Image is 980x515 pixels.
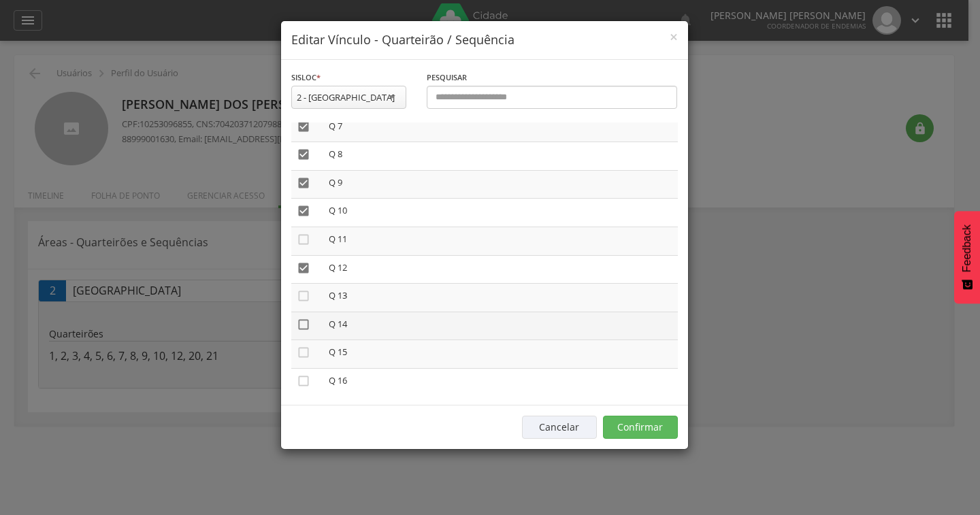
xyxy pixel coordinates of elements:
button: Cancelar [522,416,597,439]
span: Pesquisar [427,72,467,82]
td: Q 8 [323,142,678,171]
span: Sisloc [291,72,316,82]
td: Q 16 [323,368,678,397]
i:  [297,318,310,331]
button: Feedback - Mostrar pesquisa [954,211,980,303]
td: Q 10 [323,199,678,227]
span: × [670,27,678,46]
i:  [297,346,310,359]
td: Q 15 [323,340,678,369]
i:  [297,176,310,190]
td: Q 9 [323,170,678,199]
i:  [297,204,310,218]
span: Feedback [961,225,973,272]
td: Q 7 [323,114,678,142]
i:  [297,289,310,303]
i:  [297,374,310,388]
button: Confirmar [603,416,678,439]
i:  [297,148,310,161]
button: Close [670,30,678,44]
i:  [297,233,310,246]
i:  [297,261,310,275]
td: Q 14 [323,312,678,340]
td: Q 12 [323,255,678,284]
td: Q 13 [323,284,678,312]
td: Q 11 [323,227,678,256]
h4: Editar Vínculo - Quarteirão / Sequência [291,31,678,49]
div: 2 - [GEOGRAPHIC_DATA] [297,91,395,103]
i:  [297,120,310,133]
